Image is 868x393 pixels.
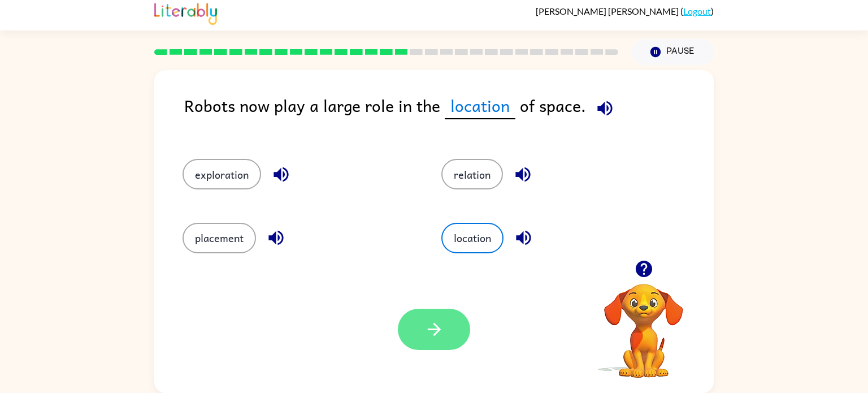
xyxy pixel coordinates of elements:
a: Logout [683,6,711,16]
button: exploration [183,159,261,189]
button: relation [441,159,503,189]
div: Robots now play a large role in the of space. [184,93,714,136]
button: location [441,223,504,253]
button: Pause [632,39,714,65]
button: placement [183,223,256,253]
span: [PERSON_NAME] [PERSON_NAME] [536,6,680,16]
div: ( ) [536,6,714,16]
video: Your browser must support playing .mp4 files to use Literably. Please try using another browser. [587,266,700,379]
span: location [445,93,515,119]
